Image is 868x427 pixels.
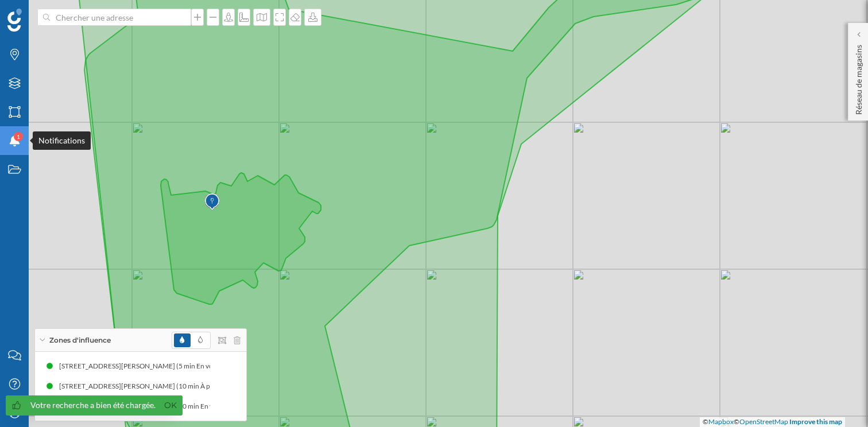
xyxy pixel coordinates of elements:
a: Mapbox [708,417,734,426]
div: [STREET_ADDRESS][PERSON_NAME] (10 min À pied) [202,381,370,392]
a: Improve this map [789,417,842,426]
span: 1 [17,131,20,142]
span: Zones d'influence [49,335,111,346]
div: Notifications [33,131,91,150]
div: [STREET_ADDRESS][PERSON_NAME] (10 min À pied) [34,381,202,392]
span: Support [24,8,65,18]
div: © © [700,417,845,427]
img: Marker [205,191,219,214]
div: [STREET_ADDRESS][PERSON_NAME] (5 min En voiture) [33,360,209,372]
p: Réseau de magasins [853,40,865,115]
a: Ok [161,399,180,412]
div: [STREET_ADDRESS][PERSON_NAME] (5 min En voiture) [209,360,385,372]
div: Votre recherche a bien été chargée. [30,399,156,411]
a: OpenStreetMap [739,417,788,426]
img: Logo Geoblink [7,9,22,32]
